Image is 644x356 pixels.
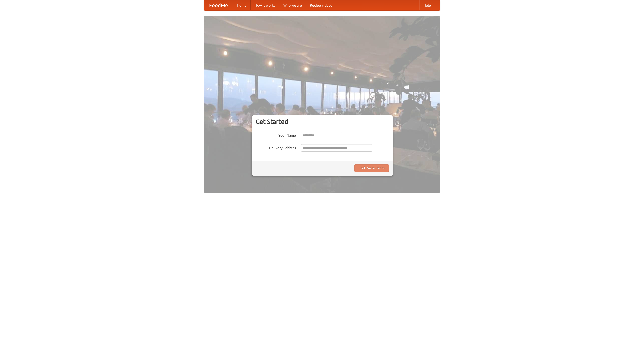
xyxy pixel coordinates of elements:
a: Recipe videos [306,0,336,10]
button: Find Restaurants! [354,164,389,172]
label: Delivery Address [256,144,296,150]
a: Who we are [279,0,306,10]
a: How it works [251,0,279,10]
a: FoodMe [204,0,233,10]
label: Your Name [256,132,296,138]
a: Help [419,0,435,10]
h3: Get Started [256,118,389,125]
a: Home [233,0,251,10]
